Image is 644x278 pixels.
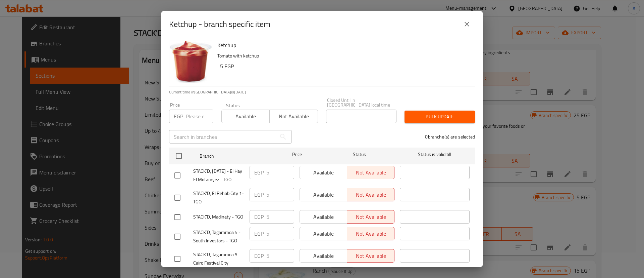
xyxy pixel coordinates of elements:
[272,112,315,121] span: Not available
[459,16,475,32] button: close
[186,110,213,123] input: Please enter price
[169,40,212,83] img: Ketchup
[224,112,267,121] span: Available
[217,52,470,60] p: Tomato with ketchup
[266,227,294,240] input: Please enter price
[254,213,264,221] p: EGP
[193,213,244,221] span: STACK'D, Madinaty - TGO
[254,191,264,199] p: EGP
[221,110,270,123] button: Available
[254,252,264,260] p: EGP
[266,210,294,224] input: Please enter price
[217,40,470,50] h6: Ketchup
[200,152,269,160] span: Branch
[193,167,244,184] span: STACK`D, [DATE] - El Hay El Motamyez - TGO
[193,189,244,206] span: STACK'D, El Rehab City 1- TGO
[254,168,264,176] p: EGP
[193,228,244,245] span: STACK`D, Tagammoa 5 - South Investors - TGO
[266,249,294,263] input: Please enter price
[400,150,470,159] span: Status is valid till
[169,130,276,144] input: Search in branches
[410,113,470,121] span: Bulk update
[169,89,475,95] p: Current time in [GEOGRAPHIC_DATA] is [DATE]
[254,230,264,238] p: EGP
[405,111,475,123] button: Bulk update
[425,133,475,140] p: 0 branche(s) are selected
[169,19,270,30] h2: Ketchup - branch specific item
[174,112,183,120] p: EGP
[220,62,470,71] h6: 5 EGP
[269,110,318,123] button: Not available
[266,166,294,179] input: Please enter price
[193,250,244,267] span: STACK`D, Tagammoa 5 - Cairo Festival City
[266,188,294,201] input: Please enter price
[275,150,319,159] span: Price
[325,150,394,159] span: Status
